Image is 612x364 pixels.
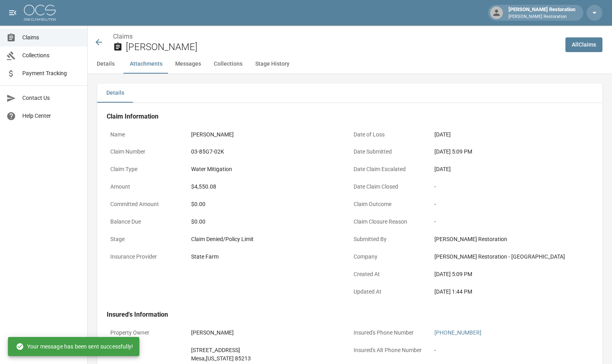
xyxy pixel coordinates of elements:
[22,69,81,78] span: Payment Tracking
[434,329,481,336] a: [PHONE_NUMBER]
[350,267,431,282] p: Created At
[505,6,579,20] div: [PERSON_NAME] Restoration
[22,94,81,102] span: Contact Us
[97,84,602,103] div: details tabs
[350,249,431,265] p: Company
[169,55,207,74] button: Messages
[191,200,346,208] div: $0.00
[123,55,169,74] button: Attachments
[350,127,431,142] p: Date of Loss
[107,162,188,177] p: Claim Type
[88,55,123,74] button: Details
[88,55,612,74] div: anchor tabs
[207,55,249,74] button: Collections
[191,253,346,261] div: State Farm
[434,218,589,226] div: -
[249,55,296,74] button: Stage History
[107,325,188,341] p: Property Owner
[191,218,346,226] div: $0.00
[191,354,346,363] div: Mesa , [US_STATE] 85213
[24,5,56,21] img: ocs-logo-white-transparent.png
[107,249,188,265] p: Insurance Provider
[434,183,589,191] div: -
[350,232,431,247] p: Submitted By
[191,130,346,139] div: [PERSON_NAME]
[191,346,346,354] div: [STREET_ADDRESS]
[350,144,431,160] p: Date Submitted
[434,200,589,208] div: -
[107,311,593,319] h4: Insured's Information
[107,343,188,358] p: Address
[97,84,133,103] button: Details
[508,14,575,20] p: [PERSON_NAME] Restoration
[434,148,589,156] div: [DATE] 5:09 PM
[565,37,602,52] a: AllClaims
[434,130,589,139] div: [DATE]
[107,232,188,247] p: Stage
[350,284,431,300] p: Updated At
[350,197,431,212] p: Claim Outcome
[107,214,188,230] p: Balance Due
[113,32,559,41] nav: breadcrumb
[16,339,133,354] div: Your message has been sent successfully!
[191,329,346,337] div: [PERSON_NAME]
[107,127,188,142] p: Name
[434,235,589,243] div: [PERSON_NAME] Restoration
[107,113,593,121] h4: Claim Information
[107,144,188,160] p: Claim Number
[350,162,431,177] p: Date Claim Escalated
[22,112,81,120] span: Help Center
[350,325,431,341] p: Insured's Phone Number
[22,51,81,60] span: Collections
[191,183,346,191] div: $4,550.08
[350,214,431,230] p: Claim Closure Reason
[350,179,431,195] p: Date Claim Closed
[434,288,589,296] div: [DATE] 1:44 PM
[191,235,346,243] div: Claim Denied/Policy Limit
[107,197,188,212] p: Committed Amount
[350,343,431,358] p: Insured's Alt Phone Number
[113,33,133,40] a: Claims
[5,5,21,21] button: open drawer
[434,253,589,261] div: [PERSON_NAME] Restoration - [GEOGRAPHIC_DATA]
[434,346,589,354] div: -
[107,179,188,195] p: Amount
[126,41,559,53] h2: [PERSON_NAME]
[191,148,346,156] div: 03-85G7-02K
[22,33,81,42] span: Claims
[191,165,346,173] div: Water Mitigation
[434,165,589,173] div: [DATE]
[434,270,589,278] div: [DATE] 5:09 PM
